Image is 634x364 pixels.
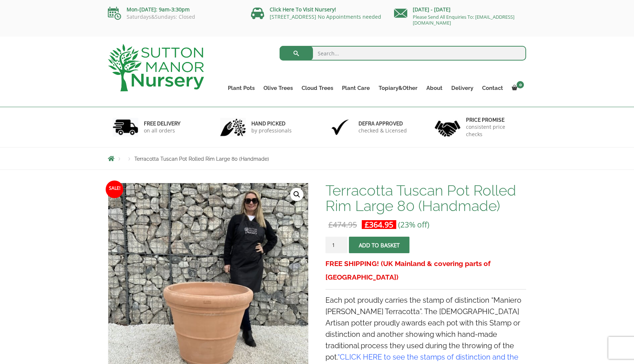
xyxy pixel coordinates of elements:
p: [DATE] - [DATE] [394,5,526,14]
img: 4.jpg [435,116,460,138]
span: (23% off) [398,219,429,230]
input: Search... [280,46,526,61]
img: 3.jpg [327,118,353,136]
span: Sale! [106,181,123,198]
button: Add to basket [349,237,409,253]
a: Delivery [447,83,478,93]
a: Cloud Trees [297,83,338,93]
a: About [422,83,447,93]
bdi: 364.95 [365,219,393,230]
nav: Breadcrumbs [108,156,526,161]
bdi: 474.95 [328,219,357,230]
p: Saturdays&Sundays: Closed [108,14,240,20]
a: Plant Pots [223,83,259,93]
img: 2.jpg [220,118,246,136]
a: Please Send All Enquiries To: [EMAIL_ADDRESS][DOMAIN_NAME] [413,14,514,26]
a: View full-screen image gallery [290,188,303,201]
p: by professionals [251,127,292,134]
h6: FREE DELIVERY [144,120,181,127]
p: checked & Licensed [358,127,407,134]
h6: Price promise [466,117,522,123]
h1: Terracotta Tuscan Pot Rolled Rim Large 80 (Handmade) [325,183,526,214]
a: Contact [478,83,507,93]
img: logo [108,44,204,91]
a: Olive Trees [259,83,297,93]
a: Click Here To Visit Nursery! [270,6,336,13]
h3: FREE SHIPPING! (UK Mainland & covering parts of [GEOGRAPHIC_DATA]) [325,257,526,284]
img: 1.jpg [113,118,138,136]
a: Topiary&Other [374,83,422,93]
p: consistent price checks [466,123,522,138]
a: 0 [507,83,526,93]
span: Terracotta Tuscan Pot Rolled Rim Large 80 (Handmade) [134,156,269,162]
span: £ [365,219,369,230]
h6: hand picked [251,120,292,127]
a: [STREET_ADDRESS] No Appointments needed [270,13,381,20]
a: Plant Care [338,83,374,93]
p: on all orders [144,127,181,134]
span: 0 [517,81,524,88]
p: Mon-[DATE]: 9am-3:30pm [108,5,240,14]
h6: Defra approved [358,120,407,127]
span: £ [328,219,333,230]
input: Product quantity [325,237,347,253]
